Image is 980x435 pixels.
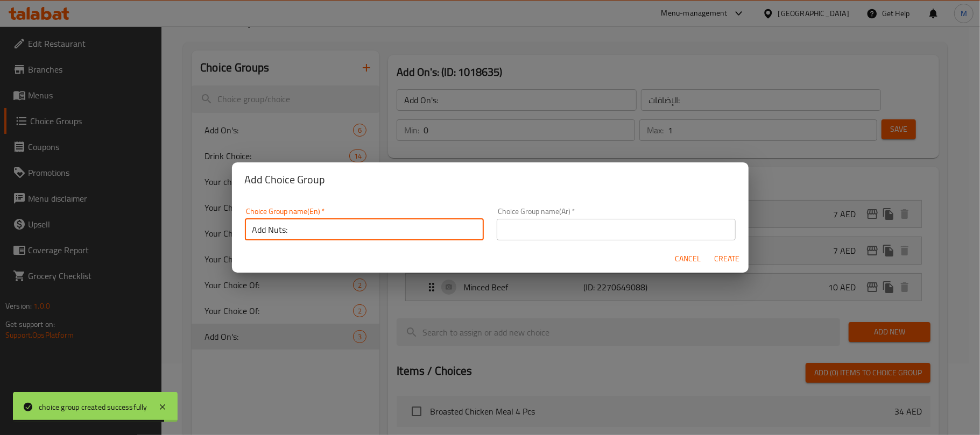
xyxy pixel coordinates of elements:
[710,249,744,269] button: Create
[671,249,706,269] button: Cancel
[714,252,740,266] span: Create
[39,401,147,413] div: choice group created successfully
[245,219,484,240] input: Please enter Choice Group name(en)
[675,252,701,266] span: Cancel
[497,219,736,240] input: Please enter Choice Group name(ar)
[245,171,736,188] h2: Add Choice Group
